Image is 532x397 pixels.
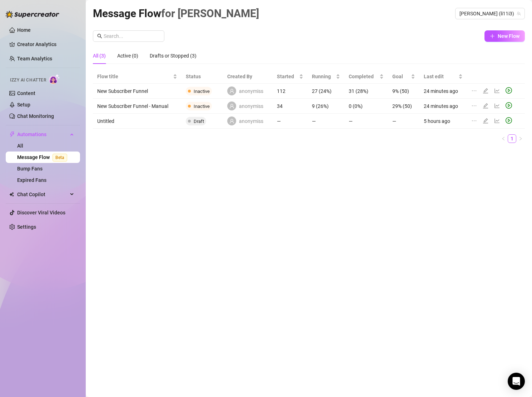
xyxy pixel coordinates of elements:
[499,134,508,143] button: left
[490,34,495,39] span: plus
[17,189,68,200] span: Chat Copilot
[494,118,500,124] span: line-chart
[484,30,525,42] button: New Flow
[17,113,54,119] a: Chat Monitoring
[499,134,508,143] li: Previous Page
[424,73,457,80] span: Last edit
[471,118,477,124] span: ellipsis
[194,119,204,124] span: Draft
[229,89,234,94] span: user
[10,77,46,84] span: Izzy AI Chatter
[506,87,512,94] span: play-circle
[516,134,525,143] li: Next Page
[308,70,344,84] th: Running
[229,104,234,109] span: user
[93,70,182,84] th: Flow title
[501,137,506,141] span: left
[419,99,467,114] td: 24 minutes ago
[483,118,488,124] span: edit
[239,87,263,95] span: anonymiss
[17,166,43,172] a: Bump Fans
[388,70,419,84] th: Goal
[419,70,467,84] th: Last edit
[308,114,344,129] td: —
[17,27,31,33] a: Home
[308,84,344,99] td: 27 (24%)
[229,119,234,124] span: user
[273,70,308,84] th: Started
[150,52,197,60] div: Drafts or Stopped (3)
[97,34,102,39] span: search
[17,210,65,215] a: Discover Viral Videos
[516,134,525,143] button: right
[517,11,521,16] span: team
[388,99,419,114] td: 29% (50)
[518,137,523,141] span: right
[506,117,512,124] span: play-circle
[508,373,525,390] div: Open Intercom Messenger
[483,88,488,94] span: edit
[483,103,488,109] span: edit
[388,114,419,129] td: —
[182,70,223,84] th: Status
[104,32,160,40] input: Search...
[277,73,298,80] span: Started
[17,224,36,230] a: Settings
[308,99,344,114] td: 9 (26%)
[498,33,519,39] span: New Flow
[508,135,516,143] a: 1
[93,99,182,114] td: New Subscriber Funnel - Manual
[53,154,67,162] span: Beta
[273,84,308,99] td: 112
[93,52,106,60] div: All (3)
[471,88,477,94] span: ellipsis
[17,102,30,108] a: Setup
[471,103,477,109] span: ellipsis
[93,5,259,22] article: Message Flow
[273,114,308,129] td: —
[17,39,74,50] a: Creator Analytics
[494,88,500,94] span: line-chart
[93,114,182,129] td: Untitled
[17,177,46,183] a: Expired Fans
[494,103,500,109] span: line-chart
[6,11,59,18] img: logo-BBDzfeDw.svg
[17,56,52,61] a: Team Analytics
[349,73,378,80] span: Completed
[459,8,521,19] span: Lillie (li11i3)
[419,84,467,99] td: 24 minutes ago
[344,84,388,99] td: 31 (28%)
[161,7,259,20] span: for [PERSON_NAME]
[17,143,23,149] a: All
[97,73,171,80] span: Flow title
[239,102,263,110] span: anonymiss
[17,129,68,140] span: Automations
[239,117,263,125] span: anonymiss
[17,90,35,96] a: Content
[392,73,409,80] span: Goal
[17,154,70,160] a: Message FlowBeta
[344,99,388,114] td: 0 (0%)
[388,84,419,99] td: 9% (50)
[49,74,60,84] img: AI Chatter
[194,89,210,94] span: Inactive
[506,102,512,109] span: play-circle
[344,114,388,129] td: —
[312,73,334,80] span: Running
[9,131,15,137] span: thunderbolt
[508,134,516,143] li: 1
[117,52,138,60] div: Active (0)
[9,192,14,197] img: Chat Copilot
[419,114,467,129] td: 5 hours ago
[194,104,210,109] span: Inactive
[93,84,182,99] td: New Subscriber Funnel
[344,70,388,84] th: Completed
[223,70,273,84] th: Created By
[273,99,308,114] td: 34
